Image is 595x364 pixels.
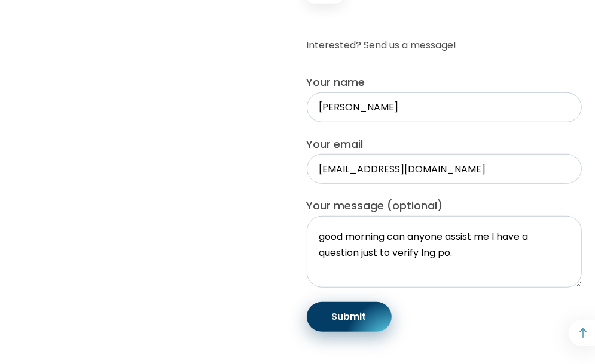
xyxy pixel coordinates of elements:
[307,72,582,332] form: Contact form
[307,302,392,332] input: Submit
[307,196,582,288] label: Your message (optional)
[307,134,582,184] label: Your email
[307,92,582,122] input: Your name
[307,36,582,54] p: Interested? Send us a message!
[307,72,582,122] label: Your name
[307,216,582,288] textarea: Your message (optional)
[307,154,582,184] input: Your email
